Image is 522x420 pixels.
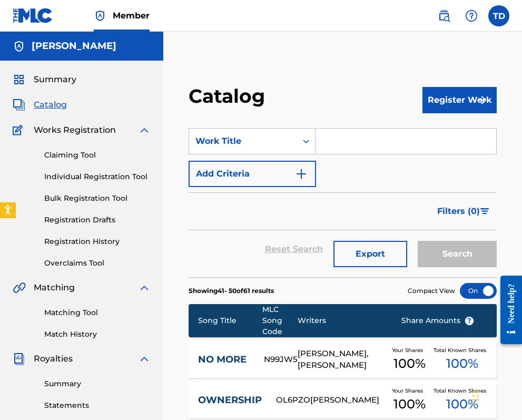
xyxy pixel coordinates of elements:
span: Compact View [408,286,455,296]
img: expand [138,353,151,365]
span: ? [465,317,474,325]
img: expand [138,124,151,136]
h2: Catalog [189,84,270,108]
iframe: Resource Center [493,266,522,353]
img: search [438,9,450,22]
span: Matching [34,281,75,294]
span: Member [113,9,150,22]
h5: Tyrone Dixon [32,40,116,52]
a: Match History [44,329,151,340]
img: Catalog [13,99,25,111]
img: Summary [13,73,25,86]
img: Accounts [13,40,25,53]
div: User Menu [488,5,509,26]
p: Showing 41 - 50 of 61 results [189,286,274,296]
img: expand [138,281,151,294]
a: Matching Tool [44,307,151,318]
div: Song Title [198,315,262,326]
form: Search Form [189,128,497,277]
a: Individual Registration Tool [44,171,151,182]
div: Help [461,5,482,26]
a: NO MORE [198,354,250,366]
div: Drag [472,380,479,412]
img: MLC Logo [13,8,53,23]
span: Catalog [34,99,67,111]
div: MLC Song Code [262,304,298,337]
a: Statements [44,400,151,411]
a: SummarySummary [13,73,76,86]
span: Summary [34,73,76,86]
span: 100 % [393,354,426,373]
span: Filters ( 0 ) [437,205,480,218]
span: Your Shares [392,387,427,395]
span: Royalties [34,353,73,365]
a: Bulk Registration Tool [44,193,151,204]
img: Top Rightsholder [94,9,106,22]
span: Your Shares [392,346,427,354]
button: Export [333,241,407,267]
a: Overclaims Tool [44,258,151,269]
span: 100 % [446,395,478,414]
div: [PERSON_NAME], [PERSON_NAME] [298,348,386,372]
a: Registration Drafts [44,214,151,226]
div: N99JW5 [264,354,298,366]
a: Summary [44,378,151,389]
img: f7272a7cc735f4ea7f67.svg [476,94,488,106]
div: Work Title [195,135,290,148]
img: Matching [13,281,26,294]
img: 9d2ae6d4665cec9f34b9.svg [295,168,308,180]
div: [PERSON_NAME] [310,394,386,406]
div: Writers [298,315,386,326]
img: Royalties [13,353,25,365]
button: Register Work [422,87,497,113]
button: Filters (0) [431,198,497,224]
span: Works Registration [34,124,116,136]
span: 100 % [446,354,478,373]
img: help [465,9,478,22]
a: CatalogCatalog [13,99,67,111]
span: Share Amounts [401,315,474,326]
span: 100 % [393,395,426,414]
img: Works Registration [13,124,26,136]
button: Add Criteria [189,161,316,187]
img: filter [480,208,489,214]
a: Registration History [44,236,151,247]
div: OL6PZO [276,394,310,406]
a: Claiming Tool [44,150,151,161]
span: Total Known Shares [434,346,490,354]
a: Public Search [434,5,455,26]
a: OWNERSHIP [198,394,262,406]
iframe: Chat Widget [469,369,522,420]
span: Total Known Shares [434,387,490,395]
